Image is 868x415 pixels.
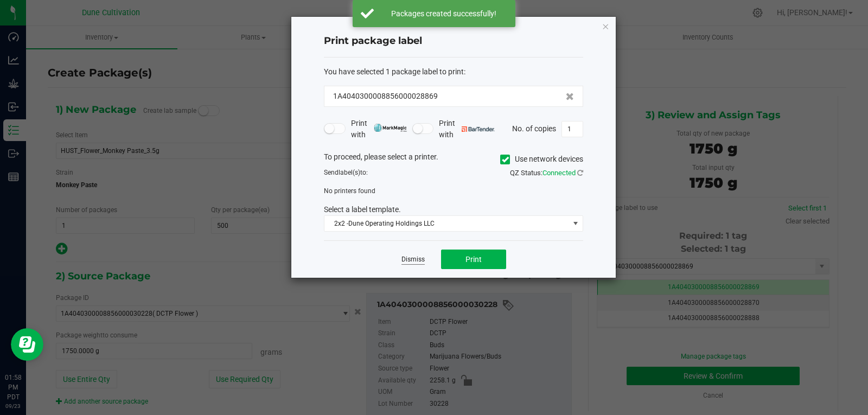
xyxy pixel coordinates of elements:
div: To proceed, please select a printer. [316,151,591,168]
span: Print with [351,118,407,141]
span: Print with [439,118,495,141]
span: 1A4040300008856000028869 [333,91,438,102]
span: 2x2 -Dune Operating Holdings LLC [324,216,569,231]
label: Use network devices [500,154,583,165]
img: bartender.png [462,126,495,132]
span: QZ Status: [510,169,583,177]
span: No printers found [324,187,375,195]
a: Dismiss [401,255,425,264]
div: Select a label template. [316,204,591,215]
div: : [324,66,583,78]
span: Send to: [324,169,368,176]
button: Print [441,250,506,269]
span: Print [465,255,482,264]
h4: Print package label [324,34,583,48]
span: No. of copies [512,124,556,132]
span: label(s) [339,169,360,176]
div: Packages created successfully! [380,8,507,19]
iframe: Resource center [11,328,43,361]
img: mark_magic_cybra.png [374,124,407,132]
span: You have selected 1 package label to print [324,67,464,76]
span: Connected [542,169,576,177]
